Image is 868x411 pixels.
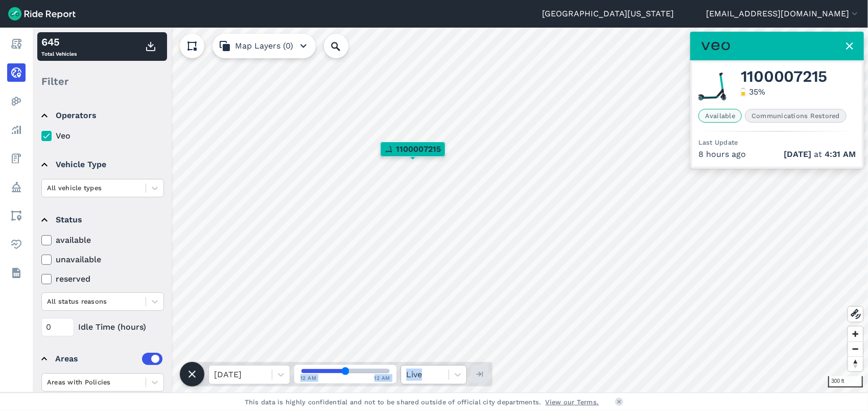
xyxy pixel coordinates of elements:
[55,353,162,365] div: Areas
[698,109,742,123] span: Available
[848,341,863,356] button: Zoom out
[7,178,26,196] a: Policy
[41,273,164,285] label: reserved
[41,101,162,130] summary: Operators
[41,234,164,246] label: available
[701,39,730,53] img: Veo
[41,345,162,373] summary: Areas
[784,148,856,161] span: at
[706,8,860,20] button: [EMAIL_ADDRESS][DOMAIN_NAME]
[41,205,162,234] summary: Status
[7,63,26,82] a: Realtime
[374,374,391,382] span: 12 AM
[7,235,26,254] a: Health
[741,71,828,83] span: 1100007215
[41,34,77,59] div: Total Vehicles
[41,34,77,50] div: 645
[698,148,856,161] div: 8 hours ago
[828,376,863,387] div: 300 ft
[300,374,317,382] span: 12 AM
[396,143,441,155] span: 1100007215
[698,73,726,101] img: Veo scooter
[749,86,765,98] div: 35 %
[8,7,76,20] img: Ride Report
[41,254,164,266] label: unavailable
[33,28,868,393] canvas: Map
[698,139,738,146] span: Last Update
[745,109,847,123] span: Communications Restored
[848,327,863,341] button: Zoom in
[41,150,162,179] summary: Vehicle Type
[41,130,164,142] label: Veo
[784,149,811,159] span: [DATE]
[37,65,167,97] div: Filter
[7,121,26,139] a: Analyze
[7,207,26,225] a: Areas
[7,264,26,282] a: Datasets
[7,92,26,110] a: Heatmaps
[546,397,599,407] a: View our Terms.
[7,149,26,168] a: Fees
[213,34,316,58] button: Map Layers (0)
[324,34,365,58] input: Search Location or Vehicles
[825,149,856,159] span: 4:31 AM
[848,356,863,371] button: Reset bearing to north
[7,35,26,53] a: Report
[542,8,674,20] a: [GEOGRAPHIC_DATA][US_STATE]
[41,318,164,336] div: Idle Time (hours)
